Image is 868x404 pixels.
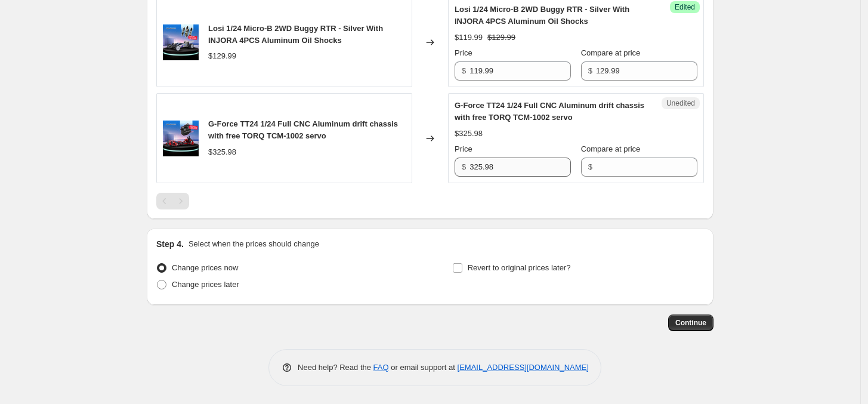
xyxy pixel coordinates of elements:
[208,50,236,62] div: $129.99
[468,263,571,272] span: Revert to original prices later?
[462,162,466,171] span: $
[455,101,644,122] span: G-Force TT24 1/24 Full CNC Aluminum drift chassis with free TORQ TCM-1002 servo
[208,24,383,45] span: Losi 1/24 Micro-B 2WD Buggy RTR - Silver With INJORA 4PCS Aluminum Oil Shocks
[458,363,589,372] a: [EMAIL_ADDRESS][DOMAIN_NAME]
[172,280,239,289] span: Change prices later
[373,363,389,372] a: FAQ
[389,363,458,372] span: or email support at
[675,318,706,328] span: Continue
[156,193,189,209] nav: Pagination
[581,144,641,153] span: Compare at price
[189,238,319,250] p: Select when the prices should change
[455,144,472,153] span: Price
[298,363,373,372] span: Need help? Read the
[675,2,695,12] span: Edited
[462,66,466,75] span: $
[455,48,472,57] span: Price
[666,98,695,108] span: Unedited
[455,5,629,26] span: Losi 1/24 Micro-B 2WD Buggy RTR - Silver With INJORA 4PCS Aluminum Oil Shocks
[156,238,184,250] h2: Step 4.
[588,162,592,171] span: $
[581,48,641,57] span: Compare at price
[588,66,592,75] span: $
[208,119,398,140] span: G-Force TT24 1/24 Full CNC Aluminum drift chassis with free TORQ TCM-1002 servo
[163,24,199,60] img: CB-LS-SIL-HD_80x.jpg
[487,32,515,44] strike: $129.99
[668,314,713,331] button: Continue
[208,146,236,158] div: $325.98
[163,121,199,156] img: CB-TT24-HD_66c44686-f0df-4642-879d-33e5c2c6dfde_80x.jpg
[172,263,238,272] span: Change prices now
[455,128,483,140] div: $325.98
[455,32,483,44] div: $119.99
